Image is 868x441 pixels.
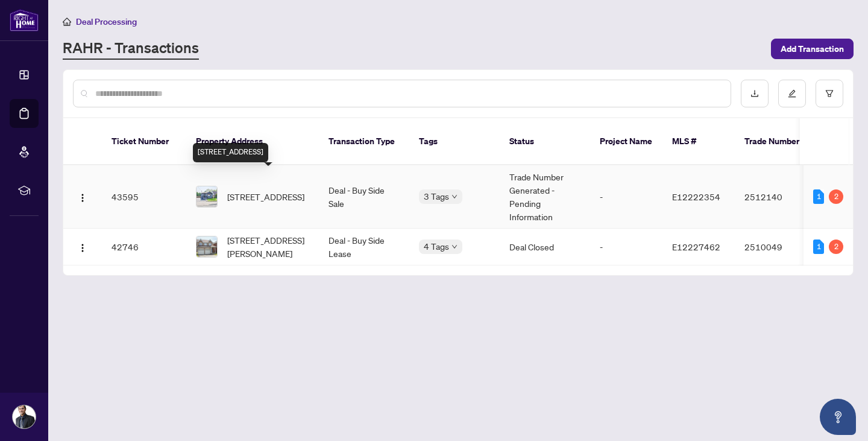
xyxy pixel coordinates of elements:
[76,16,137,27] span: Deal Processing
[409,118,500,165] th: Tags
[672,241,720,252] span: E12227462
[102,118,186,165] th: Ticket Number
[771,39,854,59] button: Add Transaction
[829,240,843,254] div: 2
[73,237,92,256] button: Logo
[672,191,720,202] span: E12222354
[63,38,199,60] a: RAHR - Transactions
[319,165,409,229] td: Deal - Buy Side Sale
[197,186,217,207] img: thumbnail-img
[193,143,268,162] div: [STREET_ADDRESS]
[741,80,769,107] button: download
[227,190,304,203] span: [STREET_ADDRESS]
[778,80,806,107] button: edit
[451,244,458,250] span: down
[590,229,662,265] td: -
[813,189,824,204] div: 1
[825,89,834,98] span: filter
[590,165,662,229] td: -
[319,229,409,265] td: Deal - Buy Side Lease
[662,118,735,165] th: MLS #
[500,165,590,229] td: Trade Number Generated - Pending Information
[590,118,662,165] th: Project Name
[319,118,409,165] th: Transaction Type
[781,39,844,59] span: Add Transaction
[750,89,759,98] span: download
[788,89,796,98] span: edit
[500,229,590,265] td: Deal Closed
[820,399,856,435] button: Open asap
[102,229,186,265] td: 42746
[63,17,71,26] span: home
[500,118,590,165] th: Status
[197,236,217,257] img: thumbnail-img
[186,118,319,165] th: Property Address
[735,165,819,229] td: 2512140
[10,9,39,31] img: logo
[735,118,819,165] th: Trade Number
[451,194,458,200] span: down
[424,189,449,203] span: 3 Tags
[735,229,819,265] td: 2510049
[813,240,824,254] div: 1
[829,189,843,204] div: 2
[227,233,309,260] span: [STREET_ADDRESS][PERSON_NAME]
[13,405,36,428] img: Profile Icon
[424,240,449,253] span: 4 Tags
[102,165,186,229] td: 43595
[816,80,843,107] button: filter
[78,243,87,253] img: Logo
[78,193,87,203] img: Logo
[73,187,92,206] button: Logo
